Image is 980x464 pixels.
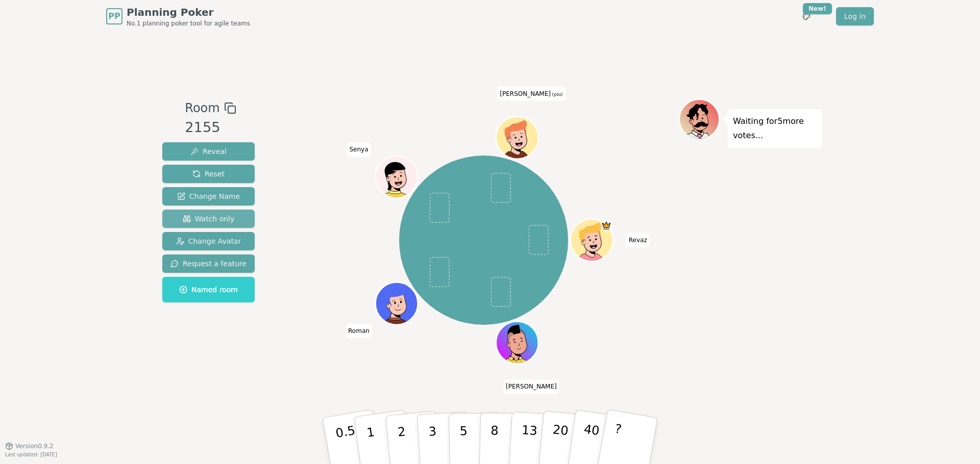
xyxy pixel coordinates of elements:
[108,10,120,22] span: PP
[5,452,57,457] span: Last updated: [DATE]
[170,259,247,269] span: Request a feature
[176,236,241,246] span: Change Avatar
[503,379,559,394] span: Click to change your name
[15,442,54,450] span: Version 0.9.2
[347,142,371,157] span: Click to change your name
[5,442,54,450] button: Version0.9.2
[836,7,874,25] a: Log in
[185,117,236,138] div: 2155
[179,285,238,295] span: Named room
[162,210,255,228] button: Watch only
[162,254,255,273] button: Request a feature
[797,7,816,25] button: New!
[551,92,563,96] span: (you)
[185,99,219,117] span: Room
[127,5,250,19] span: Planning Poker
[601,220,611,231] span: Revaz is the host
[127,19,250,28] span: No.1 planning poker tool for agile teams
[733,114,817,143] p: Waiting for 5 more votes...
[162,277,255,302] button: Named room
[192,169,225,179] span: Reset
[183,214,235,224] span: Watch only
[803,3,832,14] div: New!
[162,232,255,250] button: Change Avatar
[346,323,372,338] span: Click to change your name
[106,5,250,28] a: PPPlanning PokerNo.1 planning poker tool for agile teams
[497,86,565,100] span: Click to change your name
[626,233,650,247] span: Click to change your name
[190,146,227,157] span: Reveal
[497,118,537,158] button: Click to change your avatar
[162,187,255,205] button: Change Name
[177,191,240,201] span: Change Name
[162,142,255,161] button: Reveal
[162,165,255,183] button: Reset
